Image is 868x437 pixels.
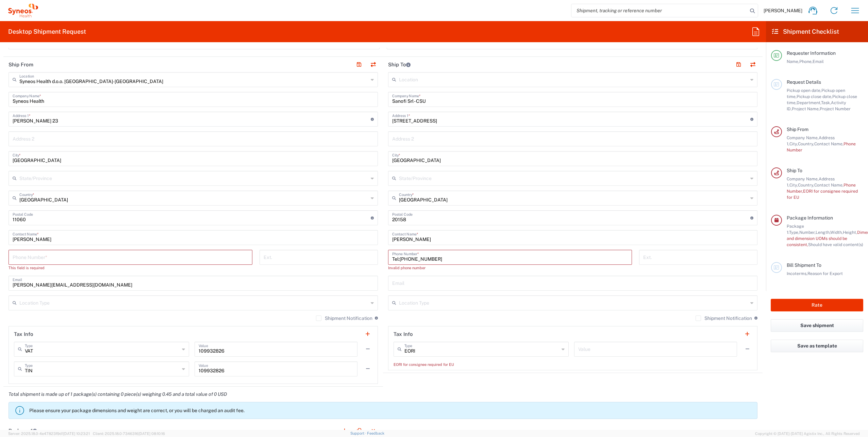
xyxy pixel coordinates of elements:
span: Email [813,59,824,64]
span: Task, [821,100,831,105]
a: Feedback [367,431,384,435]
span: [DATE] 10:23:21 [63,432,90,436]
span: Pickup open date, [787,88,821,93]
span: Type, [789,230,799,235]
span: Should have valid content(s) [808,242,863,247]
label: Shipment Notification [316,315,372,321]
span: Package 1: [787,224,804,235]
span: Ship From [787,127,808,132]
button: Save shipment [771,319,863,332]
h2: Desktop Shipment Request [8,28,86,36]
h2: Shipment Checklist [772,28,839,36]
span: Project Number [820,106,851,111]
span: Phone, [799,59,813,64]
span: Pickup close date, [797,94,832,99]
button: Save as template [771,340,863,352]
p: Please ensure your package dimensions and weight are correct, or you will be charged an audit fee. [29,407,754,414]
span: Copyright © [DATE]-[DATE] Agistix Inc., All Rights Reserved [755,431,860,437]
span: City, [789,182,798,188]
span: Name, [787,59,799,64]
span: Company Name, [787,135,819,140]
span: Country, [798,182,814,188]
span: EORI for consignee required for EU [787,189,858,200]
span: Package Information [787,215,833,221]
span: [DATE] 08:10:16 [138,432,165,436]
label: Shipment Notification [696,315,752,321]
span: Ship To [787,168,802,173]
h2: Ship To [388,61,411,68]
span: Number, [799,230,816,235]
span: Bill Shipment To [787,262,821,268]
span: Company Name, [787,176,819,181]
input: Shipment, tracking or reference number [571,4,748,17]
span: Project Name, [792,106,820,111]
div: Invalid phone number [388,265,632,271]
button: Rate [771,299,863,311]
div: This field is required [9,265,252,271]
span: Client: 2025.18.0-7346316 [93,432,165,436]
em: Total shipment is made up of 1 package(s) containing 0 piece(s) weighing 0.45 and a total value o... [3,391,232,397]
span: Incoterms, [787,271,807,276]
h2: Tax Info [394,331,413,338]
span: Height, [843,230,857,235]
span: Server: 2025.18.0-4e47823f9d1 [8,432,90,436]
h2: Tax Info [14,331,33,338]
span: Country, [798,141,814,146]
span: Width, [830,230,843,235]
h2: Package 1 [9,427,37,434]
span: Request Details [787,79,821,85]
span: Length, [816,230,830,235]
span: Requester Information [787,50,836,56]
div: EORI for consignee required for EU [394,361,752,368]
span: [PERSON_NAME] [764,7,802,14]
h2: Ship From [9,61,33,68]
a: Support [350,431,367,435]
span: City, [789,141,798,146]
span: Department, [797,100,821,105]
span: Reason for Export [807,271,843,276]
span: Contact Name, [814,182,844,188]
span: Contact Name, [814,141,844,146]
